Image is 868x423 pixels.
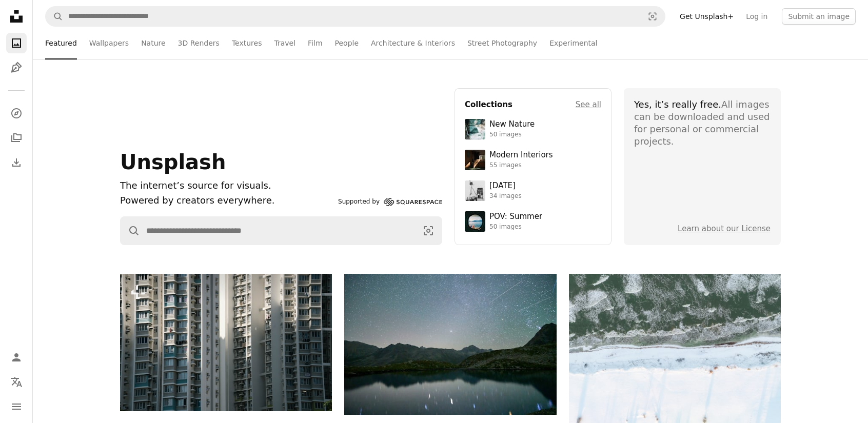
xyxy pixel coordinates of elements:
[121,217,140,245] button: Search Unsplash
[6,57,27,78] a: Illustrations
[120,150,226,174] span: Unsplash
[6,103,27,124] a: Explore
[634,98,771,148] div: All images can be downloaded and used for personal or commercial projects.
[6,372,27,392] button: Language
[6,396,27,417] button: Menu
[6,6,27,29] a: Home — Unsplash
[678,224,771,233] a: Learn about our License
[576,98,601,111] a: See all
[674,8,740,25] a: Get Unsplash+
[489,212,542,222] div: POV: Summer
[489,162,553,170] div: 55 images
[178,27,220,59] a: 3D Renders
[465,98,512,111] h4: Collections
[6,347,27,368] a: Log in / Sign up
[549,27,597,59] a: Experimental
[569,348,781,357] a: Snow covered landscape with frozen water
[465,180,601,201] a: [DATE]34 images
[6,33,27,53] a: Photos
[232,27,262,59] a: Textures
[489,181,522,191] div: [DATE]
[344,274,556,415] img: Starry night sky over a calm mountain lake
[489,150,553,160] div: Modern Interiors
[274,27,295,59] a: Travel
[46,7,63,26] button: Search Unsplash
[465,150,485,170] img: premium_photo-1747189286942-bc91257a2e39
[120,274,332,411] img: Tall apartment buildings with many windows and balconies.
[465,119,601,139] a: New Nature50 images
[465,211,601,232] a: POV: Summer50 images
[489,131,535,139] div: 50 images
[6,128,27,148] a: Collections
[45,6,665,27] form: Find visuals sitewide
[465,211,485,232] img: premium_photo-1753820185677-ab78a372b033
[415,217,442,245] button: Visual search
[308,27,322,59] a: Film
[782,8,856,25] button: Submit an image
[120,178,334,193] h1: The internet’s source for visuals.
[120,193,334,208] p: Powered by creators everywhere.
[141,27,165,59] a: Nature
[465,119,485,139] img: premium_photo-1755037089989-422ee333aef9
[6,152,27,173] a: Download History
[338,196,442,208] a: Supported by
[120,337,332,347] a: Tall apartment buildings with many windows and balconies.
[465,180,485,201] img: photo-1682590564399-95f0109652fe
[640,7,665,26] button: Visual search
[489,192,522,200] div: 34 images
[489,223,542,231] div: 50 images
[344,339,556,349] a: Starry night sky over a calm mountain lake
[120,216,442,245] form: Find visuals sitewide
[89,27,129,59] a: Wallpapers
[467,27,537,59] a: Street Photography
[634,99,721,110] span: Yes, it’s really free.
[335,27,359,59] a: People
[740,8,774,25] a: Log in
[465,150,601,170] a: Modern Interiors55 images
[489,119,535,130] div: New Nature
[371,27,455,59] a: Architecture & Interiors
